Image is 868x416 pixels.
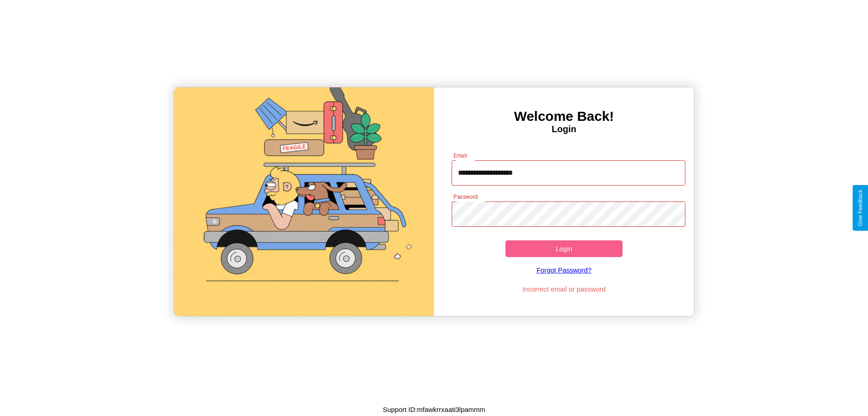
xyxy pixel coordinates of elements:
h4: Login [434,124,694,134]
p: Support ID: mfawkrrxaati3lpammm [383,403,486,416]
label: Password [453,193,477,201]
img: gif [174,87,434,316]
h3: Welcome Back! [434,109,694,124]
button: Login [505,240,623,257]
p: Incorrect email or password [447,283,681,295]
a: Forgot Password? [447,257,681,283]
div: Give Feedback [857,190,863,226]
label: Email [453,152,467,159]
